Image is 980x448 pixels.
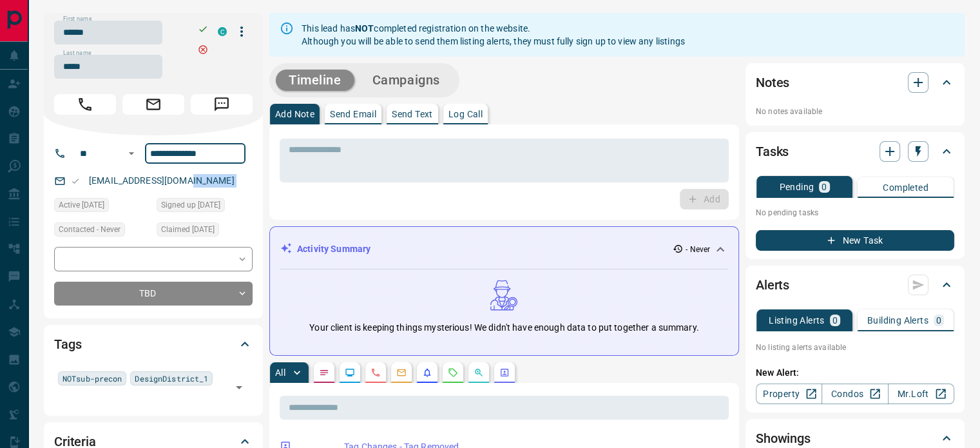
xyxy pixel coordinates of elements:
div: Tags [54,329,253,360]
span: Contacted - Never [59,223,120,236]
p: 0 [936,316,941,325]
p: Log Call [448,110,483,119]
p: Send Email [330,110,376,119]
p: Listing Alerts [769,316,825,325]
p: New Alert: [756,366,954,380]
span: NOTsub-precon [62,372,122,385]
a: [EMAIL_ADDRESS][DOMAIN_NAME] [89,175,235,186]
span: Message [191,94,253,115]
svg: Email Valid [71,177,80,186]
h2: Tasks [756,141,789,162]
span: Claimed [DATE] [161,223,215,236]
label: First name [63,15,91,23]
p: - Never [686,244,710,255]
div: This lead has completed registration on the website. Although you will be able to send them listi... [302,17,685,53]
button: Campaigns [360,70,453,91]
div: condos.ca [218,27,227,36]
svg: Listing Alerts [422,367,432,378]
p: No listing alerts available [756,342,954,353]
p: Send Text [392,110,433,119]
div: Sun May 08 2022 [54,198,150,216]
p: Completed [883,183,928,192]
button: Open [124,146,139,161]
button: Timeline [276,70,354,91]
button: Open [230,378,248,396]
span: Active [DATE] [59,199,104,211]
div: Sun May 08 2022 [157,222,253,240]
svg: Opportunities [474,367,484,378]
strong: NOT [355,23,374,34]
svg: Lead Browsing Activity [345,367,355,378]
div: Alerts [756,269,954,300]
p: Building Alerts [867,316,928,325]
a: Condos [821,384,888,404]
span: Signed up [DATE] [161,199,220,211]
label: Last name [63,49,91,57]
div: Tasks [756,136,954,167]
p: Add Note [275,110,314,119]
p: 0 [832,316,838,325]
button: New Task [756,230,954,251]
div: Activity Summary- Never [280,237,728,261]
svg: Emails [396,367,407,378]
span: Call [54,94,116,115]
p: All [275,368,285,377]
span: Email [122,94,184,115]
span: DesignDistrict_1 [135,372,208,385]
a: Mr.Loft [888,384,954,404]
svg: Calls [370,367,381,378]
p: No pending tasks [756,203,954,222]
div: TBD [54,282,253,306]
a: Property [756,384,822,404]
h2: Tags [54,334,81,355]
p: Pending [779,182,814,191]
svg: Requests [448,367,458,378]
svg: Agent Actions [499,367,510,378]
p: 0 [821,182,827,191]
p: No notes available [756,106,954,117]
h2: Alerts [756,275,789,295]
p: Your client is keeping things mysterious! We didn't have enough data to put together a summary. [309,321,698,335]
div: Sun May 08 2022 [157,198,253,216]
h2: Notes [756,72,789,93]
svg: Notes [319,367,329,378]
p: Activity Summary [297,242,370,256]
div: Notes [756,67,954,98]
